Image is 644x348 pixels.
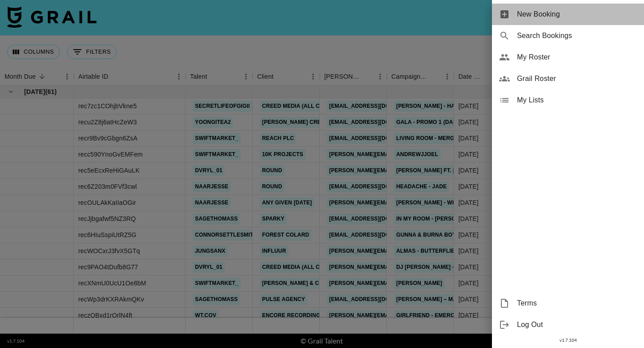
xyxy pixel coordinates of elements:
div: Log Out [492,314,644,335]
span: Terms [517,298,637,309]
div: New Booking [492,4,644,25]
span: My Roster [517,52,637,63]
div: Search Bookings [492,25,644,47]
span: New Booking [517,9,637,20]
div: Terms [492,293,644,314]
span: Grail Roster [517,73,637,84]
div: My Lists [492,89,644,111]
div: My Roster [492,47,644,68]
span: Log Out [517,319,637,330]
div: Grail Roster [492,68,644,89]
span: My Lists [517,95,637,106]
span: Search Bookings [517,30,637,41]
div: v 1.7.104 [492,335,644,345]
